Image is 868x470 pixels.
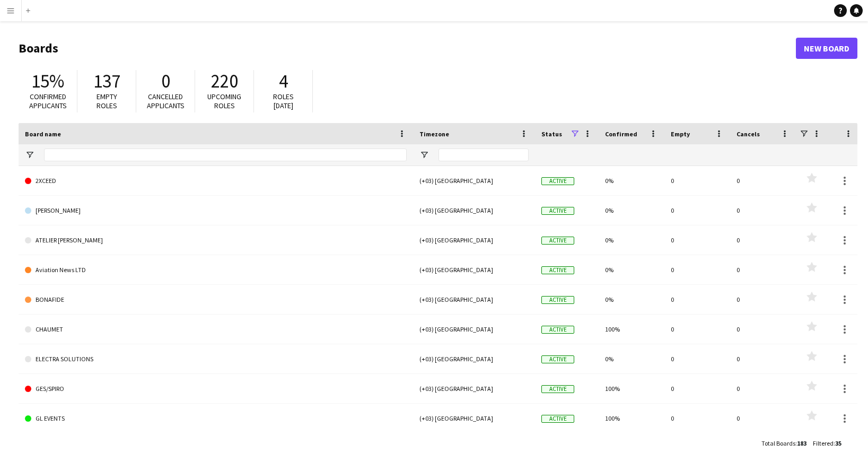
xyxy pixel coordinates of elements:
[599,344,664,373] div: 0%
[25,285,407,315] a: BONAFIDE
[413,196,535,225] div: (+03) [GEOGRAPHIC_DATA]
[25,166,407,196] a: 2XCEED
[835,439,841,447] span: 35
[605,130,637,138] span: Confirmed
[25,130,61,138] span: Board name
[664,285,730,314] div: 0
[664,344,730,373] div: 0
[761,439,795,447] span: Total Boards
[413,225,535,255] div: (+03) [GEOGRAPHIC_DATA]
[664,404,730,433] div: 0
[730,374,796,403] div: 0
[279,69,288,93] span: 4
[273,92,294,110] span: Roles [DATE]
[730,225,796,255] div: 0
[737,130,760,138] span: Cancels
[796,38,857,59] a: New Board
[730,344,796,373] div: 0
[761,433,806,454] div: :
[599,285,664,314] div: 0%
[664,166,730,195] div: 0
[813,433,841,454] div: :
[25,404,407,433] a: GL EVENTS
[25,150,34,160] button: Open Filter Menu
[599,166,664,195] div: 0%
[599,315,664,344] div: 100%
[541,326,574,334] span: Active
[813,439,834,447] span: Filtered
[419,150,429,160] button: Open Filter Menu
[25,255,407,285] a: Aviation News LTD
[25,374,407,404] a: GES/SPIRO
[31,69,64,93] span: 15%
[413,344,535,373] div: (+03) [GEOGRAPHIC_DATA]
[25,315,407,344] a: CHAUMET
[25,196,407,225] a: [PERSON_NAME]
[541,385,574,393] span: Active
[664,255,730,284] div: 0
[730,196,796,225] div: 0
[541,355,574,363] span: Active
[413,374,535,403] div: (+03) [GEOGRAPHIC_DATA]
[664,315,730,344] div: 0
[147,92,185,110] span: Cancelled applicants
[541,237,574,245] span: Active
[671,130,690,138] span: Empty
[207,92,241,110] span: Upcoming roles
[664,196,730,225] div: 0
[97,92,117,110] span: Empty roles
[599,404,664,433] div: 100%
[541,296,574,304] span: Active
[664,225,730,255] div: 0
[599,225,664,255] div: 0%
[730,166,796,195] div: 0
[93,69,120,93] span: 137
[541,130,562,138] span: Status
[29,92,67,110] span: Confirmed applicants
[25,344,407,374] a: ELECTRA SOLUTIONS
[730,285,796,314] div: 0
[413,255,535,284] div: (+03) [GEOGRAPHIC_DATA]
[599,255,664,284] div: 0%
[730,255,796,284] div: 0
[413,315,535,344] div: (+03) [GEOGRAPHIC_DATA]
[541,266,574,274] span: Active
[419,130,449,138] span: Timezone
[664,374,730,403] div: 0
[161,69,170,93] span: 0
[541,207,574,215] span: Active
[439,149,529,161] input: Timezone Filter Input
[730,404,796,433] div: 0
[797,439,806,447] span: 183
[44,149,407,161] input: Board name Filter Input
[413,404,535,433] div: (+03) [GEOGRAPHIC_DATA]
[541,415,574,423] span: Active
[19,40,796,56] h1: Boards
[599,374,664,403] div: 100%
[730,315,796,344] div: 0
[211,69,238,93] span: 220
[599,196,664,225] div: 0%
[413,285,535,314] div: (+03) [GEOGRAPHIC_DATA]
[25,225,407,255] a: ATELIER [PERSON_NAME]
[541,177,574,185] span: Active
[413,166,535,195] div: (+03) [GEOGRAPHIC_DATA]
